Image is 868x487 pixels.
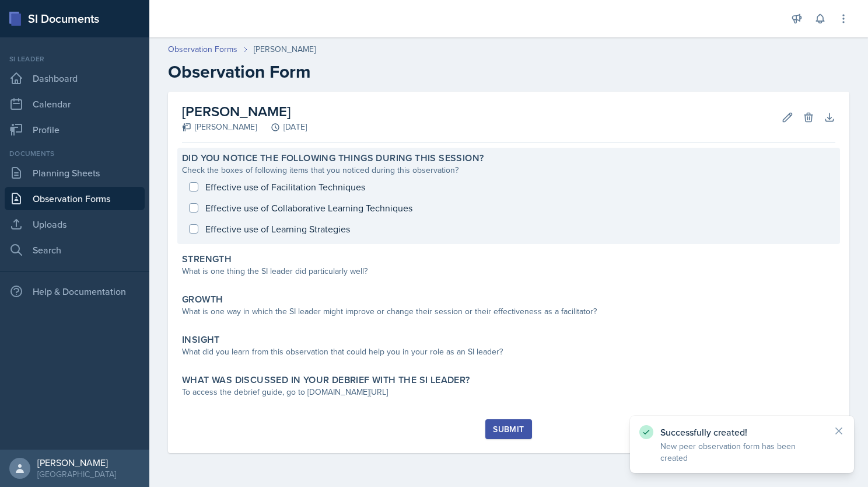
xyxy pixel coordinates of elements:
a: Profile [5,118,145,141]
div: Si leader [5,54,145,64]
label: Insight [182,334,220,346]
a: Calendar [5,92,145,116]
label: Did you notice the following things during this session? [182,152,484,164]
div: Submit [493,425,524,434]
a: Observation Forms [168,43,237,55]
label: What was discussed in your debrief with the SI Leader? [182,374,470,386]
div: What is one thing the SI leader did particularly well? [182,265,835,277]
div: [DATE] [257,121,307,133]
div: What is one way in which the SI leader might improve or change their session or their effectivene... [182,305,835,318]
div: Check the boxes of following items that you noticed during this observation? [182,164,835,176]
a: Observation Forms [5,187,145,210]
div: Help & Documentation [5,280,145,303]
div: [GEOGRAPHIC_DATA] [37,468,116,480]
div: [PERSON_NAME] [254,43,316,55]
p: Successfully created! [660,426,824,438]
div: To access the debrief guide, go to [DOMAIN_NAME][URL] [182,386,835,398]
div: What did you learn from this observation that could help you in your role as an SI leader? [182,346,835,358]
a: Planning Sheets [5,161,145,185]
div: [PERSON_NAME] [37,457,116,468]
a: Dashboard [5,67,145,90]
label: Strength [182,253,232,265]
p: New peer observation form has been created [660,440,824,464]
a: Uploads [5,213,145,236]
label: Growth [182,294,223,305]
h2: Observation Form [168,61,849,82]
div: Documents [5,148,145,159]
button: Submit [485,419,531,439]
div: [PERSON_NAME] [182,121,257,133]
a: Search [5,238,145,262]
h2: [PERSON_NAME] [182,101,307,122]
